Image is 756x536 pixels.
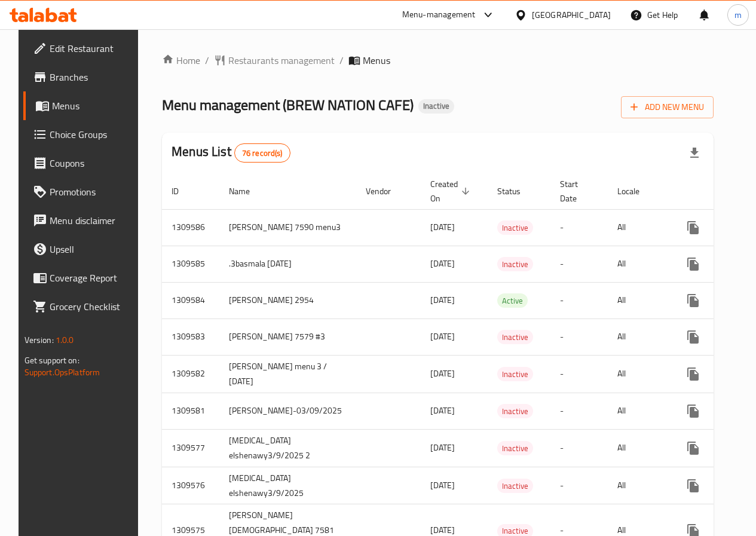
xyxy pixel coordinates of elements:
[497,367,533,381] div: Inactive
[219,467,356,504] td: [MEDICAL_DATA] elshenawy3/9/2025
[23,34,145,63] a: Edit Restaurant
[550,282,608,318] td: -
[497,330,533,344] div: Inactive
[56,332,74,348] span: 1.0.0
[680,139,709,167] div: Export file
[162,246,219,282] td: 1309585
[50,242,135,256] span: Upsell
[734,8,742,22] span: m
[162,91,414,118] span: Menu management ( BREW NATION CAFE )
[608,467,669,504] td: All
[363,53,390,68] span: Menus
[235,148,290,159] span: 76 record(s)
[497,293,528,308] div: Active
[23,206,145,235] a: Menu disclaimer
[23,235,145,264] a: Upsell
[219,429,356,467] td: [MEDICAL_DATA] elshenawy3/9/2025 2
[679,323,708,351] button: more
[608,318,669,355] td: All
[679,213,708,242] button: more
[205,53,209,68] li: /
[550,393,608,429] td: -
[50,41,135,56] span: Edit Restaurant
[172,184,194,198] span: ID
[497,184,536,198] span: Status
[162,53,200,68] a: Home
[23,63,145,91] a: Branches
[430,403,455,418] span: [DATE]
[608,246,669,282] td: All
[214,53,335,68] a: Restaurants management
[23,177,145,206] a: Promotions
[219,209,356,246] td: [PERSON_NAME] 7590 menu3
[430,477,455,493] span: [DATE]
[418,101,454,111] span: Inactive
[402,8,476,22] div: Menu-management
[679,471,708,500] button: more
[497,479,533,493] div: Inactive
[497,367,533,381] span: Inactive
[50,156,135,170] span: Coupons
[497,221,533,235] span: Inactive
[679,360,708,388] button: more
[229,184,265,198] span: Name
[162,355,219,393] td: 1309582
[497,294,528,308] span: Active
[550,318,608,355] td: -
[430,440,455,455] span: [DATE]
[679,434,708,463] button: more
[162,318,219,355] td: 1309583
[708,323,736,351] button: Change Status
[708,213,736,242] button: Change Status
[162,282,219,318] td: 1309584
[430,219,455,235] span: [DATE]
[497,258,533,271] span: Inactive
[219,246,356,282] td: .3basmala [DATE]
[679,250,708,278] button: more
[162,429,219,467] td: 1309577
[50,271,135,285] span: Coverage Report
[50,185,135,199] span: Promotions
[497,442,533,455] span: Inactive
[630,100,704,115] span: Add New Menu
[708,360,736,388] button: Change Status
[162,209,219,246] td: 1309586
[497,404,533,418] div: Inactive
[608,429,669,467] td: All
[50,127,135,142] span: Choice Groups
[430,329,455,344] span: [DATE]
[162,467,219,504] td: 1309576
[621,96,714,118] button: Add New Menu
[23,264,145,292] a: Coverage Report
[497,220,533,235] div: Inactive
[497,479,533,493] span: Inactive
[228,53,335,68] span: Restaurants management
[608,393,669,429] td: All
[219,318,356,355] td: [PERSON_NAME] 7579 #3
[25,353,79,368] span: Get support on:
[25,332,54,348] span: Version:
[679,397,708,425] button: more
[172,143,290,163] h2: Menus List
[162,53,714,68] nav: breadcrumb
[560,177,593,206] span: Start Date
[430,366,455,381] span: [DATE]
[430,256,455,271] span: [DATE]
[497,330,533,344] span: Inactive
[418,99,454,114] div: Inactive
[550,246,608,282] td: -
[23,149,145,177] a: Coupons
[708,471,736,500] button: Change Status
[219,393,356,429] td: [PERSON_NAME]-03/09/2025
[550,355,608,393] td: -
[608,209,669,246] td: All
[708,250,736,278] button: Change Status
[430,292,455,308] span: [DATE]
[339,53,344,68] li: /
[50,213,135,228] span: Menu disclaimer
[550,467,608,504] td: -
[608,282,669,318] td: All
[430,177,473,206] span: Created On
